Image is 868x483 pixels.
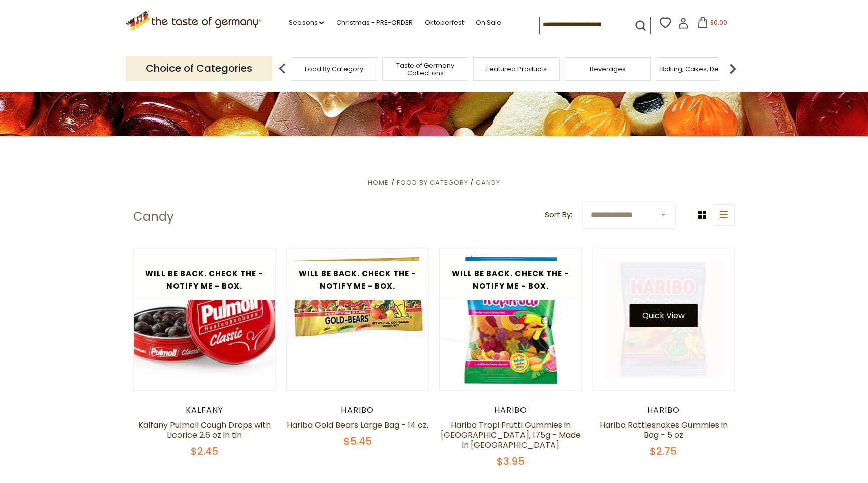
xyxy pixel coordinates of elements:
[396,178,468,187] a: Food By Category
[590,65,626,73] a: Beverages
[368,178,389,187] a: Home
[440,248,582,390] img: Haribo Tropi Frutti Gummies in Bag, 175g - Made In Germany
[630,304,698,327] button: Quick View
[600,419,728,441] a: Haribo Rattlesnakes Gummies in Bag - 5 oz
[660,65,738,73] a: Baking, Cakes, Desserts
[592,405,735,415] div: Haribo
[691,17,734,32] button: $0.00
[191,444,218,458] span: $2.45
[723,59,743,79] img: next arrow
[545,209,572,221] label: Sort By:
[424,17,463,28] a: Oktoberfest
[343,434,372,448] span: $5.45
[475,17,501,28] a: On Sale
[710,18,727,27] span: $0.00
[305,65,363,73] a: Food By Category
[133,209,174,224] h1: Candy
[286,405,429,415] div: Haribo
[441,419,581,451] a: Haribo Tropi Frutti Gummies in [GEOGRAPHIC_DATA], 175g - Made In [GEOGRAPHIC_DATA]
[126,56,272,81] p: Choice of Categories
[650,444,677,458] span: $2.75
[439,405,582,415] div: Haribo
[287,419,428,431] a: Haribo Gold Bears Large Bag - 14 oz.
[138,419,271,441] a: Kalfany Pulmoll Cough Drops with Licorice 2.6 oz in tin
[486,65,547,73] a: Featured Products
[593,248,735,390] img: Haribo Rattlesnakes Gummies in Bag - 5 oz
[336,17,412,28] a: Christmas - PRE-ORDER
[133,405,276,415] div: Kalfany
[497,454,525,468] span: $3.95
[476,178,500,187] a: Candy
[272,59,292,79] img: previous arrow
[287,248,429,338] img: Haribo Gold Bears Large Bag - 14 oz.
[134,248,276,390] img: Kalfany Pulmoll Cough Drops with Licorice 2.6 oz in tin
[385,62,465,77] a: Taste of Germany Collections
[289,17,324,28] a: Seasons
